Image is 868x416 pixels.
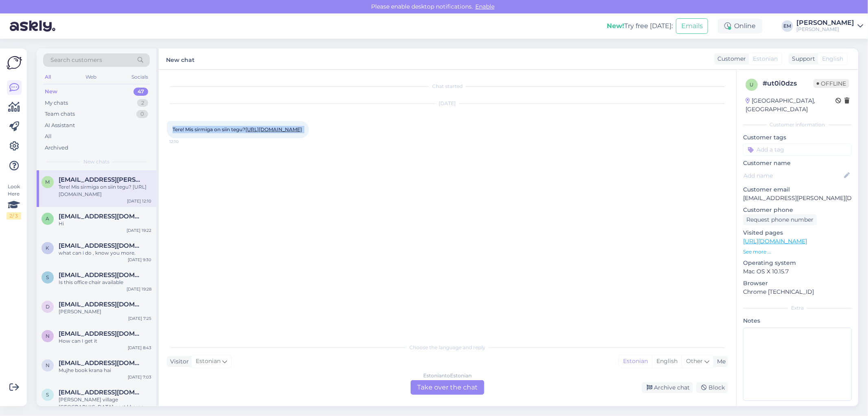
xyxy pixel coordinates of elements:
div: EM [782,20,793,32]
div: 2 [137,99,148,107]
div: Request phone number [743,214,817,225]
span: dawarbablu982@gmail.com [59,301,143,308]
div: My chats [45,99,68,107]
p: Customer tags [743,133,852,142]
span: surajkumarsurajkumar42341@gmail.com [59,389,143,396]
div: How can I get it [59,337,151,345]
span: Offline [813,79,849,88]
span: English [822,55,843,63]
div: Customer information [743,121,852,128]
p: [EMAIL_ADDRESS][PERSON_NAME][DOMAIN_NAME] [743,194,852,202]
span: m [46,179,50,185]
div: All [45,132,52,141]
div: Block [696,382,728,393]
div: 2 / 3 [7,212,21,220]
input: Add a tag [743,143,852,156]
div: [DATE] 7:25 [128,315,151,321]
div: Visitor [167,357,189,366]
div: 0 [136,110,148,118]
p: Browser [743,279,852,288]
div: what can i do , know you more. [59,249,151,257]
div: [DATE] [167,100,728,107]
div: # ut0i0dzs [763,79,813,88]
div: Web [84,72,98,82]
a: [URL][DOMAIN_NAME] [245,126,302,132]
div: [DATE] 19:28 [127,286,151,292]
div: [PERSON_NAME] [796,20,854,26]
div: AI Assistant [45,121,75,130]
p: Customer email [743,185,852,194]
img: Askly Logo [7,55,22,70]
div: [GEOGRAPHIC_DATA], [GEOGRAPHIC_DATA] [746,97,835,114]
div: [DATE] 8:43 [128,345,151,351]
div: [DATE] 12:10 [127,198,151,204]
p: Visited pages [743,229,852,237]
span: mariliis.kundla@gmail.com [59,176,143,183]
div: Tere! Mis sirmiga on siin tegu? [URL][DOMAIN_NAME] [59,183,151,198]
div: Archive chat [642,382,693,393]
span: s [46,392,49,398]
span: d [46,304,50,310]
span: Tere! Mis sirmiga on siin tegu? [173,126,303,132]
span: n [46,333,50,339]
span: 12:10 [169,139,200,145]
div: Choose the language and reply [167,344,728,351]
a: [PERSON_NAME][PERSON_NAME] [796,20,863,33]
span: s [46,274,49,280]
div: Try free [DATE]: [607,21,673,31]
div: Take over the chat [411,380,484,395]
span: kunhabdullap109@gmail.com [59,242,143,249]
div: Look Here [7,183,21,220]
span: k [46,245,50,251]
div: Team chats [45,110,75,118]
div: All [43,72,52,82]
div: Chat started [167,83,728,90]
p: Chrome [TECHNICAL_ID] [743,288,852,296]
div: [DATE] 9:30 [128,257,151,263]
span: Search customers [50,56,102,64]
span: u [750,81,754,88]
div: English [652,355,682,368]
span: afsarraju4@gmail.com [59,213,143,220]
div: Extra [743,304,852,312]
span: nkratiwal43@gmail.com [59,330,143,337]
div: [DATE] 7:03 [128,374,151,380]
div: Is this office chair available [59,279,151,286]
div: [PERSON_NAME] [796,26,854,33]
div: [DATE] 19:22 [127,227,151,233]
div: Me [714,357,726,366]
span: Estonian [196,357,221,366]
div: [PERSON_NAME] village [GEOGRAPHIC_DATA] post kharna thana chandan distick banka me rahte hai [59,396,151,411]
label: New chat [166,53,195,64]
span: Estonian [753,55,778,63]
span: Enable [473,3,497,10]
a: [URL][DOMAIN_NAME] [743,238,807,245]
p: Customer name [743,159,852,167]
div: Customer [714,55,746,63]
div: Hi [59,220,151,227]
span: nitishgupta0426@gmail.com [59,359,143,367]
span: snehalpitre1983@gmail.com [59,271,143,279]
div: Support [789,55,815,63]
div: [PERSON_NAME] [59,308,151,315]
div: 47 [133,88,148,96]
button: Emails [676,18,708,34]
div: Mujhe book krana hai [59,367,151,374]
div: Online [718,19,762,33]
div: New [45,88,57,96]
div: Socials [130,72,150,82]
div: Estonian to Estonian [423,372,472,379]
span: a [46,216,50,222]
p: Customer phone [743,206,852,214]
p: Notes [743,317,852,325]
input: Add name [743,171,842,180]
span: New chats [83,158,109,165]
div: Archived [45,144,68,152]
span: Other [686,357,703,365]
div: Estonian [619,355,652,368]
b: New! [607,22,624,30]
p: See more ... [743,248,852,255]
p: Operating system [743,259,852,267]
span: n [46,362,50,368]
p: Mac OS X 10.15.7 [743,267,852,276]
